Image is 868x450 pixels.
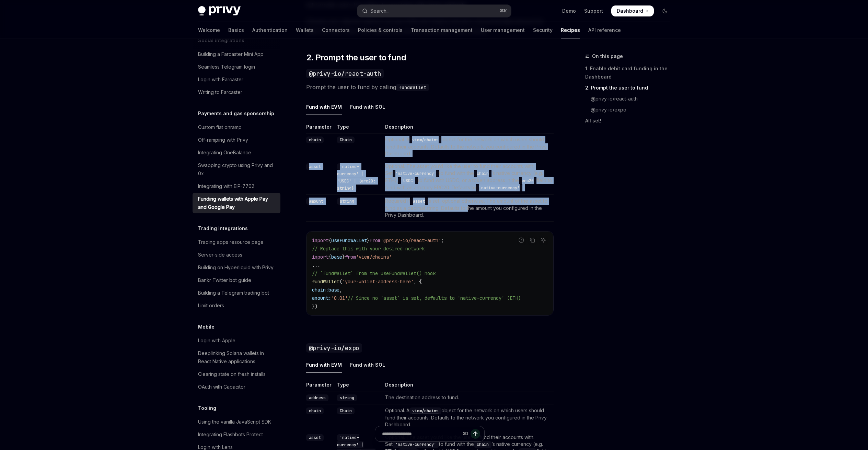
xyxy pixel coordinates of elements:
[409,407,441,413] a: viem/chains
[306,343,362,353] code: @privy-io/expo
[193,146,280,159] a: Integrating OneBalance
[382,391,554,404] td: The destination address to fund.
[306,407,324,414] code: chain
[357,5,511,17] button: Open search
[198,289,269,297] div: Building a Telegram trading bot
[296,22,314,38] a: Wallets
[198,383,245,391] div: OAuth with Capacitor
[331,254,342,260] span: base
[306,69,384,78] code: @privy-io/react-auth
[193,134,280,146] a: Off-ramping with Privy
[312,254,328,260] span: import
[339,279,342,285] span: (
[193,86,280,98] a: Writing to Farcaster
[198,50,264,58] div: Building a Farcaster Mini App
[193,347,280,368] a: Deeplinking Solana wallets in React Native applications
[198,418,271,426] div: Using the vanilla JavaScript SDK
[414,279,422,285] span: , {
[306,381,334,391] th: Parameter
[306,137,324,143] code: chain
[198,370,266,378] div: Clearing state on fresh installs
[312,262,320,268] span: ...
[337,137,355,142] a: Chain
[339,287,342,293] span: ,
[382,404,554,431] td: Optional. A object for the network on which users should fund their accounts. Defaults to the net...
[198,251,242,259] div: Server-side access
[409,137,441,142] a: viem/chains
[198,22,220,38] a: Welcome
[198,149,251,157] div: Integrating OneBalance
[393,170,439,177] code: 'native-currency'
[398,177,418,184] code: 'USDC'
[334,381,382,391] th: Type
[228,22,244,38] a: Basics
[193,121,280,133] a: Custom fiat onramp
[382,381,554,391] th: Description
[659,5,670,16] button: Toggle dark mode
[198,195,276,211] div: Funding wallets with Apple Pay and Google Pay
[193,287,280,299] a: Building a Telegram trading bot
[198,136,248,144] div: Off-ramping with Privy
[193,48,280,60] a: Building a Farcaster Mini App
[334,123,382,133] th: Type
[528,236,537,245] button: Copy the contents from the code block
[312,270,436,276] span: // `fundWallet` from the useFundWallet() hook
[342,279,414,285] span: 'your-wallet-address-here'
[193,274,280,286] a: Bankr Twitter bot guide
[198,301,224,310] div: Limit orders
[331,295,348,301] span: '0.01'
[193,249,280,261] a: Server-side access
[198,404,216,412] h5: Tooling
[198,323,215,331] h5: Mobile
[193,236,280,248] a: Trading apps resource page
[342,254,345,260] span: }
[198,430,263,439] div: Integrating Flashbots Protect
[193,261,280,274] a: Building on Hyperliquid with Privy
[193,428,280,441] a: Integrating Flashbots Protect
[441,237,444,244] span: ;
[517,236,526,245] button: Report incorrect code
[328,254,331,260] span: {
[193,416,280,428] a: Using the vanilla JavaScript SDK
[198,63,255,71] div: Seamless Telegram login
[350,357,385,373] div: Fund with SOL
[474,170,491,177] code: chain
[337,198,357,205] code: string
[198,109,274,118] h5: Payments and gas sponsorship
[337,407,355,413] a: Chain
[337,407,355,414] code: Chain
[396,84,429,91] code: fundWallet
[337,137,355,143] code: Chain
[312,295,331,301] span: amount:
[382,195,554,222] td: Required if is set, optional otherwise. The amount of the asset to fund as a decimal string. Defa...
[198,276,251,284] div: Bankr Twitter bot guide
[382,426,460,441] input: Ask a question...
[533,22,553,38] a: Security
[592,52,623,60] span: On this page
[306,82,554,92] span: Prompt the user to fund by calling
[370,7,390,15] div: Search...
[561,22,580,38] a: Recipes
[356,254,392,260] span: 'viem/chains'
[585,82,676,93] a: 2. Prompt the user to fund
[585,63,676,82] a: 1. Enable debit card funding in the Dashboard
[312,237,328,244] span: import
[481,22,525,38] a: User management
[328,237,331,244] span: {
[322,22,350,38] a: Connectors
[193,299,280,312] a: Limit orders
[367,237,370,244] span: }
[193,73,280,86] a: Login with Farcaster
[193,180,280,192] a: Integrating with EIP-7702
[193,61,280,73] a: Seamless Telegram login
[312,279,339,285] span: fundWallet
[193,334,280,347] a: Login with Apple
[198,6,241,16] img: dark logo
[193,381,280,393] a: OAuth with Capacitor
[198,123,242,131] div: Custom fiat onramp
[410,198,428,205] code: asset
[348,295,521,301] span: // Since no `asset` is set, defaults to 'native-currency' (ETH)
[306,99,342,115] div: Fund with EVM
[382,133,554,160] td: Optional. A object for the network on which users should fund their accounts. Defaults to the net...
[198,182,254,190] div: Integrating with EIP-7702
